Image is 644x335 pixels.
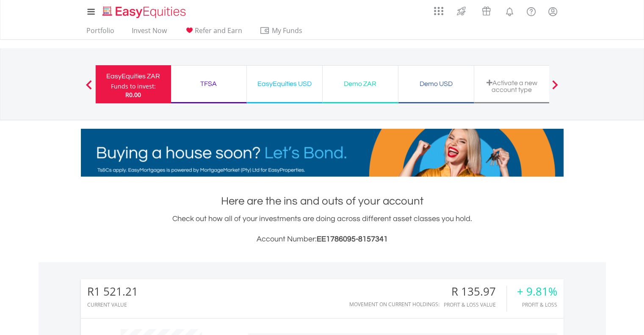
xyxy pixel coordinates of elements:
[474,2,499,18] a: Vouchers
[111,82,156,91] div: Funds to invest:
[83,26,118,39] a: Portfolio
[101,70,166,82] div: EasyEquities ZAR
[328,78,393,90] div: Demo ZAR
[520,2,542,19] a: FAQ's and Support
[260,25,315,36] span: My Funds
[87,302,138,307] div: CURRENT VALUE
[479,79,544,93] div: Activate a new account type
[499,2,520,19] a: Notifications
[81,213,564,245] div: Check out how all of your investments are doing across different asset classes you hold.
[87,285,138,298] div: R1 521.21
[99,2,189,19] a: Home page
[176,78,241,90] div: TFSA
[317,235,388,243] span: EE1786095-8157341
[128,26,170,39] a: Invest Now
[444,285,506,298] div: R 135.97
[444,302,506,307] div: Profit & Loss Value
[81,129,564,177] img: EasyMortage Promotion Banner
[428,2,449,16] a: AppsGrid
[252,78,317,90] div: EasyEquities USD
[195,26,242,35] span: Refer and Earn
[81,194,564,209] h1: Here are the ins and outs of your account
[349,302,439,307] div: Movement on Current Holdings:
[404,78,469,90] div: Demo USD
[517,285,557,298] div: + 9.81%
[181,26,246,39] a: Refer and Earn
[454,4,468,18] img: thrive-v2.svg
[479,4,493,18] img: vouchers-v2.svg
[434,6,443,16] img: grid-menu-icon.svg
[101,5,189,19] img: EasyEquities_Logo.png
[81,233,564,245] h3: Account Number:
[125,91,141,99] span: R0.00
[542,2,564,21] a: My Profile
[517,302,557,307] div: Profit & Loss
